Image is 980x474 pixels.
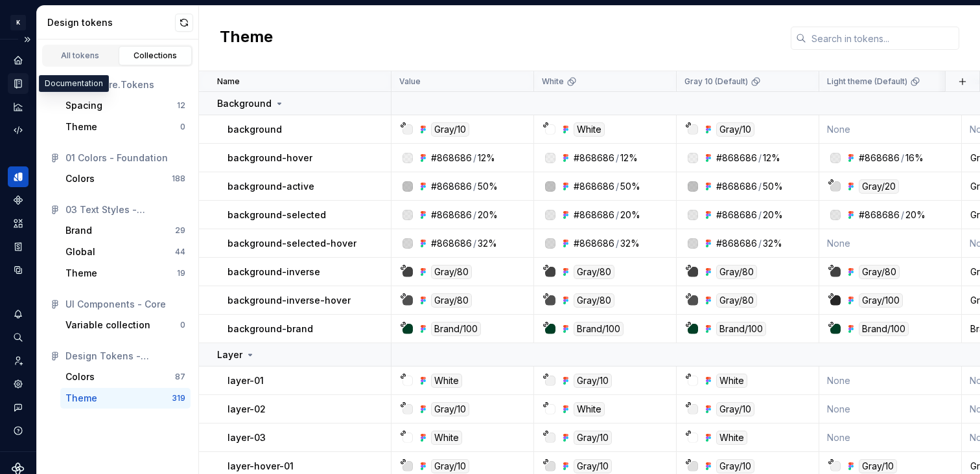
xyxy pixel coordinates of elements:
[473,152,476,164] div: /
[227,209,326,221] p: background-selected
[431,322,481,336] div: Brand/100
[684,76,748,87] p: Gray 10 (Default)
[8,120,29,141] a: Code automation
[227,374,264,387] p: layer-01
[716,402,754,416] div: Gray/10
[859,322,909,336] div: Brand/100
[763,209,783,221] div: 20%
[8,166,29,187] div: Design tokens
[60,388,191,409] button: Theme319
[8,397,29,418] button: Contact support
[8,260,29,280] div: Data sources
[399,76,421,87] p: Value
[716,180,757,193] div: #868686
[431,265,472,279] div: Gray/80
[60,95,191,116] button: Spacing12
[574,293,614,308] div: Gray/80
[8,50,29,71] a: Home
[806,27,959,50] input: Search in tokens...
[65,224,92,237] div: Brand
[65,245,95,258] div: Global
[758,237,762,250] div: /
[431,293,472,308] div: Gray/80
[758,209,762,221] div: /
[431,431,462,445] div: White
[172,393,185,403] div: 319
[431,180,472,193] div: #868686
[859,293,903,308] div: Gray/100
[819,367,962,395] td: None
[716,209,757,221] div: #868686
[227,460,294,473] p: layer-hover-01
[10,15,26,30] div: K
[8,327,29,348] button: Search ⌘K
[473,180,476,193] div: /
[478,152,495,164] div: 12%
[227,403,266,416] p: layer-02
[819,395,962,423] td: None
[859,459,897,473] div: Gray/10
[905,152,924,164] div: 16%
[227,180,314,193] p: background-active
[60,168,191,189] a: Colors188
[473,237,476,250] div: /
[8,350,29,371] a: Invite team
[763,180,783,193] div: 50%
[60,263,191,284] button: Theme19
[8,73,29,94] a: Documentation
[8,96,29,117] a: Analytics
[8,304,29,324] button: Notifications
[65,99,102,112] div: Spacing
[716,374,747,388] div: White
[177,268,185,278] div: 19
[431,237,472,250] div: #868686
[716,122,754,137] div: Gray/10
[217,348,242,361] p: Layer
[18,30,36,49] button: Expand sidebar
[478,180,498,193] div: 50%
[574,374,612,388] div: Gray/10
[220,27,273,50] h2: Theme
[123,51,188,61] div: Collections
[763,152,780,164] div: 12%
[227,152,312,164] p: background-hover
[763,237,782,250] div: 32%
[65,120,97,133] div: Theme
[574,237,614,250] div: #868686
[60,367,191,387] a: Colors87
[8,374,29,394] a: Settings
[65,319,150,332] div: Variable collection
[819,423,962,452] td: None
[431,122,469,137] div: Gray/10
[177,100,185,111] div: 12
[60,117,191,137] button: Theme0
[175,247,185,257] div: 44
[616,180,619,193] div: /
[227,322,313,335] p: background-brand
[8,236,29,257] div: Storybook stories
[716,322,766,336] div: Brand/100
[39,75,109,92] div: Documentation
[217,97,272,110] p: Background
[60,315,191,335] a: Variable collection0
[227,123,282,136] p: background
[8,190,29,210] a: Components
[217,76,240,87] p: Name
[819,115,962,144] td: None
[180,122,185,132] div: 0
[60,242,191,262] button: Global44
[60,220,191,241] button: Brand29
[616,152,619,164] div: /
[827,76,907,87] p: Light theme (Default)
[574,459,612,473] div: Gray/10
